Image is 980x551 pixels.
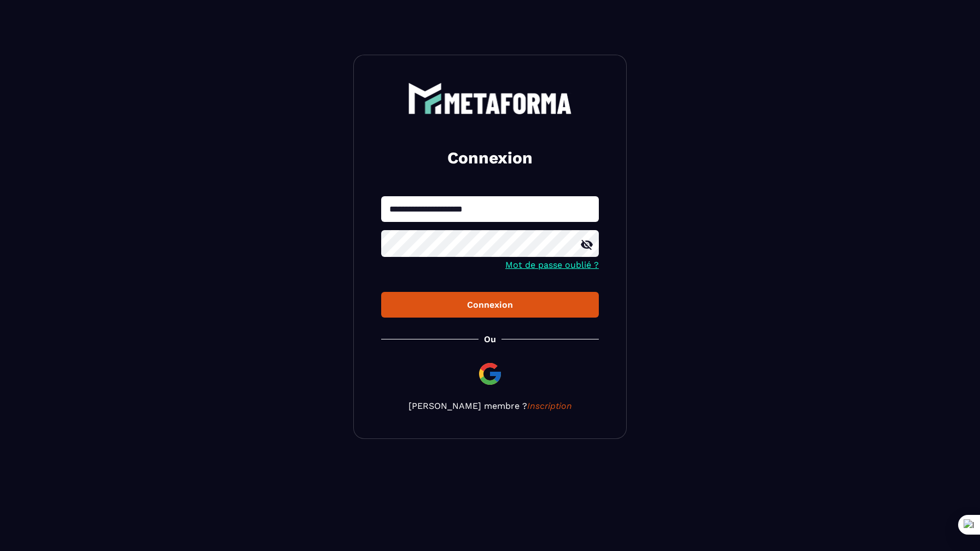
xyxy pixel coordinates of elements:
h2: Connexion [394,147,586,169]
img: google [477,361,503,387]
img: logo [408,83,572,114]
p: [PERSON_NAME] membre ? [381,401,599,411]
a: Inscription [527,401,572,411]
button: Connexion [381,292,599,318]
p: Ou [484,334,496,344]
a: Mot de passe oublié ? [505,260,599,270]
a: logo [381,83,599,114]
div: Connexion [390,300,590,310]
